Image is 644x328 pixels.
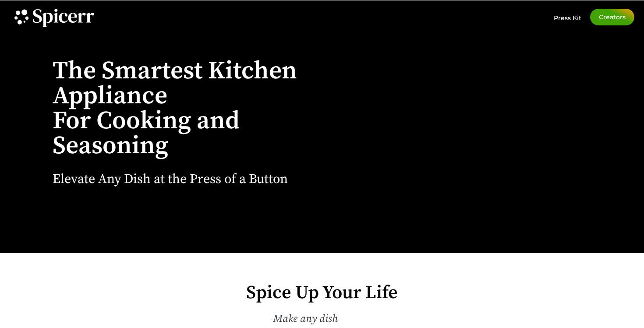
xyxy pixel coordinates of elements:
a: Creators [590,9,634,25]
span: Press Kit [554,14,581,22]
span: Creators [599,14,626,20]
h2: Spice Up Your Life [37,284,607,302]
span: Make any dish [273,312,338,325]
a: Press Kit [554,9,581,22]
h1: The Smartest Kitchen Appliance For Cooking and Seasoning [53,59,297,159]
h2: Elevate Any Dish at the Press of a Button [53,173,288,186]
